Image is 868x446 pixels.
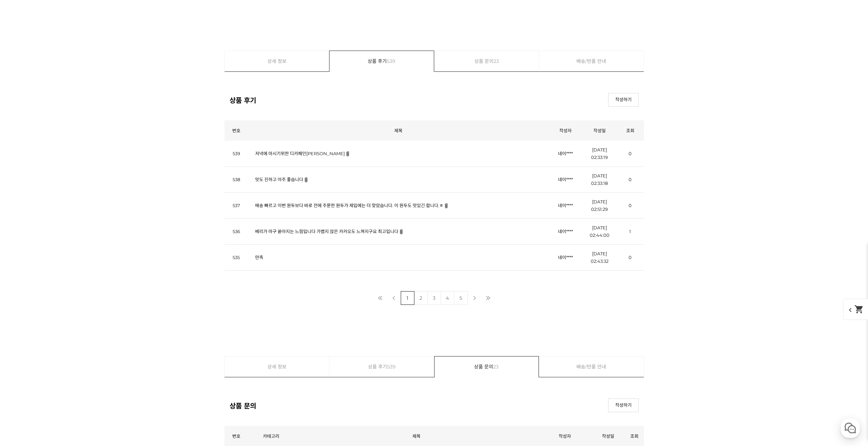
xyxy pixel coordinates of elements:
[548,120,583,141] th: 작성자
[329,356,434,377] a: 상품 후기539
[427,291,441,305] a: 3
[583,141,617,167] td: [DATE] 02:33:19
[414,291,428,305] a: 2
[583,120,617,141] th: 작성일
[304,177,308,182] img: 파일첨부
[224,193,248,219] td: 537
[494,51,499,71] span: 23
[435,51,539,71] a: 상품 문의23
[255,177,303,182] a: 맛도 진하고 아주 좋습니다
[608,93,639,107] a: 작성하기
[399,229,403,234] img: 파일첨부
[329,51,434,71] a: 상품 후기539
[854,305,864,314] mat-icon: shopping_cart
[224,120,248,141] th: 번호
[88,217,131,234] a: 설정
[454,291,468,305] a: 5
[224,167,248,193] td: 538
[583,193,617,219] td: [DATE] 02:51:29
[539,51,644,71] a: 배송/반품 안내
[617,193,644,219] td: 0
[401,291,414,305] a: 1
[224,245,248,271] td: 535
[230,401,256,410] h2: 상품 문의
[105,227,114,232] span: 설정
[444,203,448,208] img: 파일첨부
[255,203,443,208] a: 배송 빠르고 이번 원두보다 바로 전에 주문한 원두가 제입에는 더 맞았습니다. 이 원두도 맛있긴 합니다.ㅎ
[230,95,256,105] h2: 상품 후기
[617,167,644,193] td: 0
[608,398,639,412] a: 작성하기
[481,291,495,305] a: 마지막 페이지
[45,217,88,234] a: 대화
[225,51,329,71] a: 상세 정보
[2,217,45,234] a: 홈
[617,120,644,141] th: 조회
[539,356,644,377] a: 배송/반품 안내
[583,219,617,245] td: [DATE] 02:44:00
[617,141,644,167] td: 0
[373,291,387,305] a: 첫 페이지
[346,151,350,156] img: 파일첨부
[441,291,454,305] a: 4
[62,227,71,233] span: 대화
[21,227,26,232] span: 홈
[435,356,539,377] a: 상품 문의23
[387,51,395,71] span: 539
[224,219,248,245] td: 536
[255,151,345,156] a: 저녁에 마시기위한 디카페인[PERSON_NAME]
[387,356,396,377] span: 539
[617,219,644,245] td: 1
[248,120,548,141] th: 제목
[387,291,401,305] a: 이전 페이지
[224,141,248,167] td: 539
[583,167,617,193] td: [DATE] 02:33:18
[583,245,617,271] td: [DATE] 02:43:32
[617,245,644,271] td: 0
[255,255,263,260] a: 만족
[468,291,481,305] a: 다음 페이지
[255,229,398,234] a: 베리가 마구 쏟아지는 느낌입니다 가볍지 않은 카카오도 느껴지구요 최고입니다
[225,356,329,377] a: 상세 정보
[493,356,499,377] span: 23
